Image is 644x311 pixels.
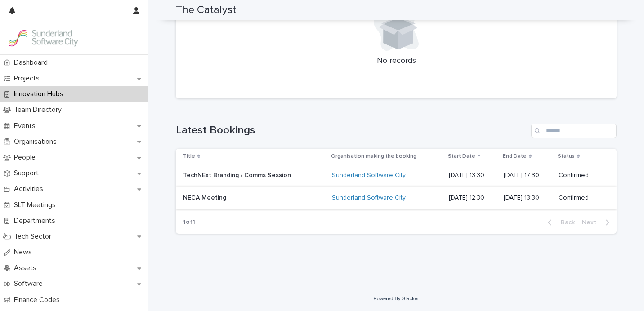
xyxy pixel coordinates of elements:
[332,194,406,202] a: Sunderland Software City
[10,185,50,193] p: Activities
[183,192,228,202] p: NECA Meeting
[332,172,406,179] a: Sunderland Software City
[10,138,64,146] p: Organisations
[10,122,43,130] p: Events
[183,170,293,179] p: TechNExt Branding / Comms Session
[176,4,236,17] h2: The Catalyst
[176,211,202,233] p: 1 of 1
[449,172,496,179] p: [DATE] 13:30
[559,194,602,202] p: Confirmed
[504,194,551,202] p: [DATE] 13:30
[7,29,79,47] img: Kay6KQejSz2FjblR6DWv
[10,264,44,272] p: Assets
[10,58,55,67] p: Dashboard
[10,232,58,241] p: Tech Sector
[504,172,551,179] p: [DATE] 17:30
[187,56,606,66] p: No records
[448,151,475,161] p: Start Date
[10,153,43,162] p: People
[10,201,63,209] p: SLT Meetings
[449,194,496,202] p: [DATE] 12:30
[559,172,602,179] p: Confirmed
[10,248,39,257] p: News
[10,106,69,114] p: Team Directory
[176,187,617,209] tr: NECA MeetingNECA Meeting Sunderland Software City [DATE] 12:30[DATE] 13:30Confirmed
[555,219,575,226] span: Back
[10,169,46,178] p: Support
[531,124,617,138] input: Search
[503,151,527,161] p: End Date
[582,219,602,226] span: Next
[10,74,47,83] p: Projects
[176,164,617,187] tr: TechNExt Branding / Comms SessionTechNExt Branding / Comms Session Sunderland Software City [DATE...
[10,280,50,288] p: Software
[176,124,528,137] h1: Latest Bookings
[10,217,63,225] p: Departments
[10,90,71,98] p: Innovation Hubs
[541,218,578,227] button: Back
[183,151,195,161] p: Title
[331,151,416,161] p: Organisation making the booking
[10,296,67,304] p: Finance Codes
[558,151,575,161] p: Status
[578,218,617,227] button: Next
[373,296,419,301] a: Powered By Stacker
